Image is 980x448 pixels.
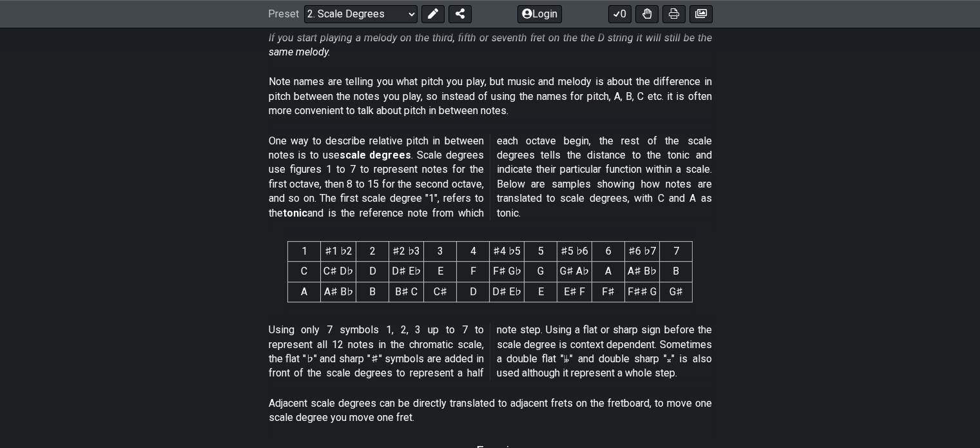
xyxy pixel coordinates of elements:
td: D [356,262,389,282]
td: A♯ B♭ [625,262,660,282]
td: F [457,262,490,282]
td: F♯ [592,282,625,302]
td: E [424,262,457,282]
td: A♯ B♭ [321,282,356,302]
td: C♯ [424,282,457,302]
td: D♯ E♭ [389,262,424,282]
th: 1 [288,242,321,262]
th: 2 [356,242,389,262]
td: E♯ F [557,282,592,302]
button: Edit Preset [421,5,445,23]
p: Using only 7 symbols 1, 2, 3 up to 7 to represent all 12 notes in the chromatic scale, the flat "... [269,323,712,381]
th: 6 [592,242,625,262]
td: D♯ E♭ [490,282,524,302]
td: G♯ A♭ [557,262,592,282]
button: Print [662,5,686,23]
button: Toggle Dexterity for all fretkits [635,5,658,23]
th: 3 [424,242,457,262]
th: ♯4 ♭5 [490,242,524,262]
td: D [457,282,490,302]
button: Login [517,5,562,23]
th: 4 [457,242,490,262]
button: Create image [689,5,713,23]
th: ♯2 ♭3 [389,242,424,262]
td: B [356,282,389,302]
button: 0 [608,5,631,23]
td: B♯ C [389,282,424,302]
strong: tonic [283,207,307,219]
td: C♯ D♭ [321,262,356,282]
p: One way to describe relative pitch in between notes is to use . Scale degrees use figures 1 to 7 ... [269,134,712,220]
button: Share Preset [448,5,472,23]
p: Note names are telling you what pitch you play, but music and melody is about the difference in p... [269,75,712,118]
span: Preset [268,8,299,21]
strong: scale degrees [340,149,412,161]
td: G [524,262,557,282]
td: F♯ G♭ [490,262,524,282]
p: Adjacent scale degrees can be directly translated to adjacent frets on the fretboard, to move one... [269,396,712,425]
td: A [288,282,321,302]
th: 7 [660,242,693,262]
th: ♯6 ♭7 [625,242,660,262]
td: C [288,262,321,282]
td: E [524,282,557,302]
th: ♯1 ♭2 [321,242,356,262]
td: F♯♯ G [625,282,660,302]
select: Preset [304,5,418,23]
em: If you start playing a melody on the third, fifth or seventh fret on the the D string it will sti... [269,32,712,58]
td: G♯ [660,282,693,302]
th: ♯5 ♭6 [557,242,592,262]
td: B [660,262,693,282]
td: A [592,262,625,282]
th: 5 [524,242,557,262]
